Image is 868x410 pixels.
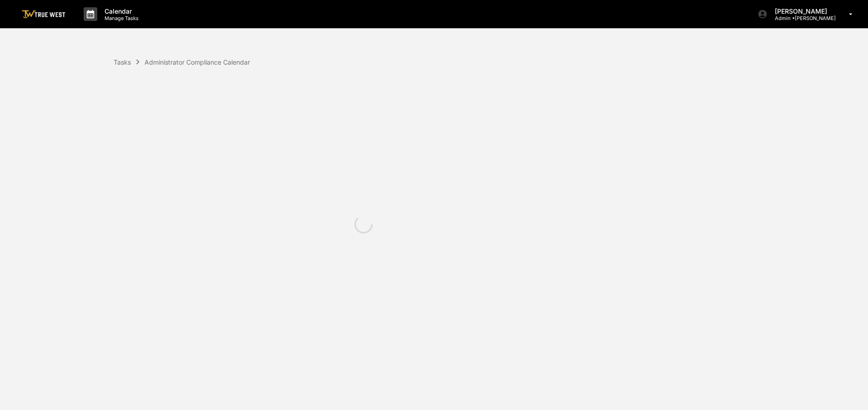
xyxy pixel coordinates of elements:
[768,7,836,15] p: [PERSON_NAME]
[768,15,836,21] p: Admin • [PERSON_NAME]
[22,10,65,19] img: logo
[97,7,143,15] p: Calendar
[114,58,131,66] div: Tasks
[97,15,143,21] p: Manage Tasks
[145,58,250,66] div: Administrator Compliance Calendar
